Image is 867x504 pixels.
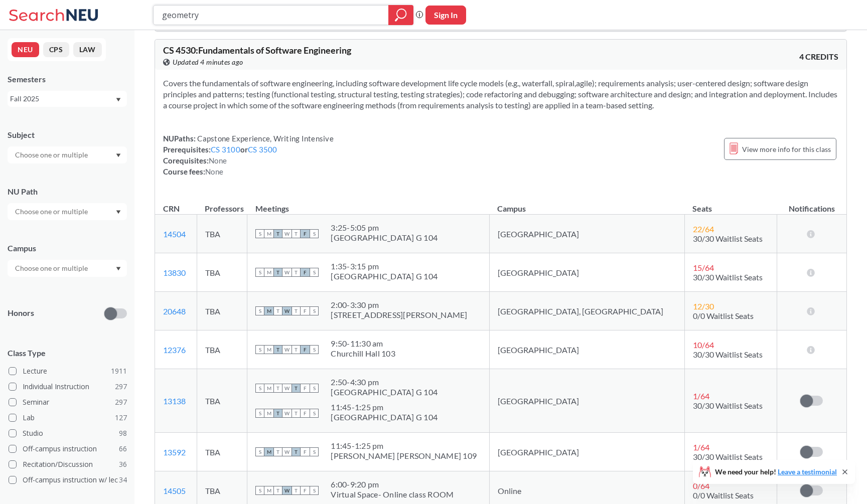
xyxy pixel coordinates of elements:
span: F [301,447,310,456]
span: T [273,345,282,354]
span: S [255,306,264,315]
span: M [264,447,273,456]
input: Choose one or multiple [10,206,94,218]
td: [GEOGRAPHIC_DATA], [GEOGRAPHIC_DATA] [489,292,684,330]
div: Dropdown arrow [8,260,127,277]
span: S [255,409,264,418]
span: W [282,486,292,495]
div: 1:35 - 3:15 pm [331,261,438,271]
span: 0/0 Waitlist Seats [693,311,754,320]
div: CRN [163,203,180,214]
div: 11:45 - 1:25 pm [331,402,438,412]
label: Studio [9,427,127,440]
td: [GEOGRAPHIC_DATA] [489,433,684,471]
span: S [255,268,264,277]
span: S [255,384,264,393]
button: NEU [12,42,39,57]
span: F [301,486,310,495]
span: S [310,229,319,238]
span: F [301,409,310,418]
button: CPS [43,42,69,57]
label: Off-campus instruction w/ lec [9,473,127,486]
span: 10 / 64 [693,340,714,350]
span: T [273,486,282,495]
span: Capstone Experience, Writing Intensive [196,134,334,143]
div: 3:25 - 5:05 pm [331,223,438,233]
td: TBA [197,215,247,253]
div: Dropdown arrow [8,146,127,163]
td: [GEOGRAPHIC_DATA] [489,369,684,433]
span: T [273,229,282,238]
span: S [255,229,264,238]
input: Choose one or multiple [10,149,94,161]
span: T [273,384,282,393]
div: [GEOGRAPHIC_DATA] G 104 [331,412,438,422]
div: [GEOGRAPHIC_DATA] G 104 [331,233,438,243]
div: [PERSON_NAME] [PERSON_NAME] 109 [331,451,477,461]
div: Fall 2025 [10,93,115,104]
div: 11:45 - 1:25 pm [331,441,477,451]
div: Semesters [8,74,127,85]
span: F [301,268,310,277]
span: T [292,384,301,393]
span: Class Type [8,348,127,359]
a: 13592 [163,447,186,457]
span: S [255,447,264,456]
svg: magnifying glass [395,8,407,22]
span: 1911 [111,366,127,377]
span: T [292,345,301,354]
span: T [292,268,301,277]
th: Meetings [247,193,489,215]
span: W [282,229,292,238]
span: 1 / 64 [693,442,709,452]
td: TBA [197,330,247,369]
input: Choose one or multiple [10,262,94,274]
span: 297 [115,381,127,392]
span: T [292,306,301,315]
a: 12376 [163,345,186,355]
span: M [264,306,273,315]
td: [GEOGRAPHIC_DATA] [489,330,684,369]
span: M [264,409,273,418]
span: F [301,345,310,354]
div: Campus [8,243,127,254]
div: 9:50 - 11:30 am [331,339,395,349]
label: Lab [9,411,127,424]
div: [GEOGRAPHIC_DATA] G 104 [331,387,438,397]
span: 4 CREDITS [799,51,838,62]
span: S [310,384,319,393]
span: M [264,345,273,354]
div: NUPaths: Prerequisites: or Corequisites: Course fees: [163,133,334,177]
span: W [282,409,292,418]
span: 127 [115,412,127,423]
span: S [310,447,319,456]
span: CS 4530 : Fundamentals of Software Engineering [163,45,351,56]
span: S [255,486,264,495]
span: 30/30 Waitlist Seats [693,401,763,410]
span: 30/30 Waitlist Seats [693,350,763,359]
span: T [292,229,301,238]
a: 13138 [163,396,186,406]
a: CS 3500 [248,145,277,154]
span: 0/0 Waitlist Seats [693,490,754,500]
div: Churchill Hall 103 [331,349,395,359]
span: 30/30 Waitlist Seats [693,452,763,461]
div: 2:50 - 4:30 pm [331,377,438,387]
div: Subject [8,129,127,140]
span: 1 / 64 [693,391,709,401]
a: 14504 [163,229,186,239]
td: TBA [197,369,247,433]
svg: Dropdown arrow [116,210,121,214]
td: TBA [197,292,247,330]
span: M [264,384,273,393]
th: Professors [197,193,247,215]
span: W [282,447,292,456]
a: Leave a testimonial [778,467,837,476]
span: T [292,447,301,456]
span: W [282,345,292,354]
div: [STREET_ADDRESS][PERSON_NAME] [331,310,467,320]
span: 30/30 Waitlist Seats [693,234,763,243]
button: Sign In [425,6,466,25]
td: TBA [197,433,247,471]
a: 14505 [163,486,186,495]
